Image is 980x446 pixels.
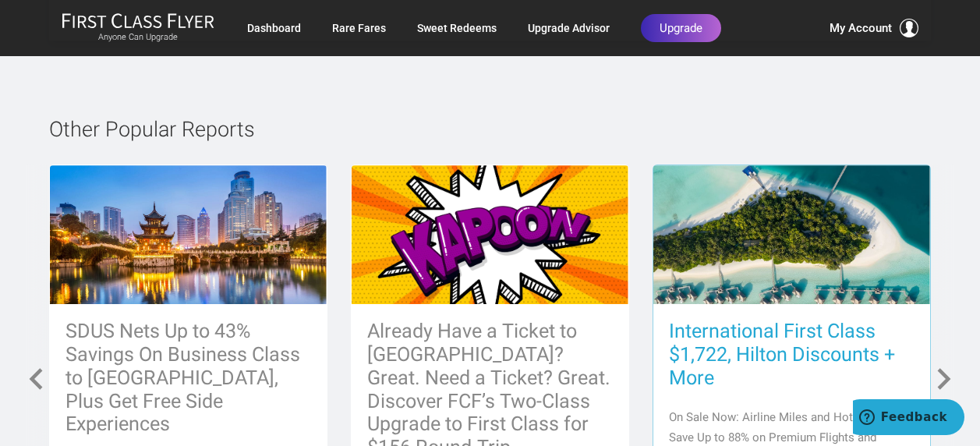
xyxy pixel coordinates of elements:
[830,19,918,37] button: My Account
[62,12,214,44] a: First Class FlyerAnyone Can Upgrade
[417,14,497,42] a: Sweet Redeems
[669,320,915,390] h3: International First Class $1,722, Hilton Discounts + More
[247,14,301,42] a: Dashboard
[62,12,214,29] img: First Class Flyer
[332,14,386,42] a: Rare Fares
[65,320,311,437] h3: SDUS Nets Up to 43% Savings On Business Class to [GEOGRAPHIC_DATA], Plus Get Free Side Experiences
[528,14,610,42] a: Upgrade Advisor
[641,14,721,42] a: Upgrade
[853,399,964,438] iframe: Opens a widget where you can find more information
[62,32,214,43] small: Anyone Can Upgrade
[49,119,931,142] h2: Other Popular Reports
[830,19,892,37] span: My Account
